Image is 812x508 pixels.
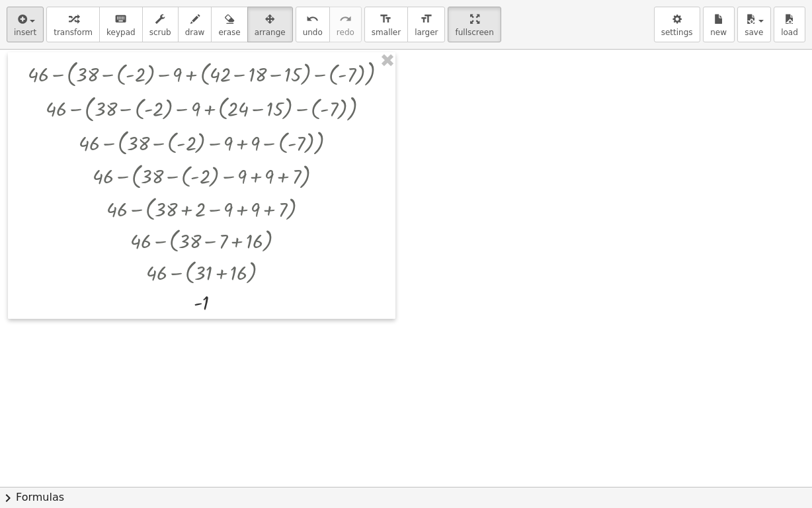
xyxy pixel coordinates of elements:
button: settings [654,7,700,42]
i: format_size [380,11,392,27]
button: redoredo [329,7,362,42]
button: draw [178,7,212,42]
button: format_sizesmaller [364,7,408,42]
span: smaller [372,28,401,37]
button: arrange [247,7,293,42]
span: undo [303,28,323,37]
span: arrange [255,28,286,37]
i: format_size [420,11,432,27]
button: insert [7,7,44,42]
span: save [745,28,763,37]
span: erase [218,28,240,37]
button: save [737,7,771,42]
span: settings [661,28,693,37]
i: redo [339,11,352,27]
span: fullscreen [455,28,493,37]
span: draw [185,28,205,37]
span: keypad [106,28,136,37]
button: scrub [142,7,179,42]
span: insert [14,28,36,37]
span: redo [337,28,354,37]
span: new [710,28,727,37]
span: scrub [149,28,171,37]
button: fullscreen [448,7,501,42]
button: load [774,7,805,42]
button: keyboardkeypad [99,7,143,42]
button: undoundo [296,7,330,42]
span: larger [415,28,438,37]
i: keyboard [114,11,127,27]
span: load [781,28,798,37]
button: erase [211,7,247,42]
button: transform [46,7,100,42]
button: format_sizelarger [407,7,445,42]
span: transform [54,28,93,37]
i: undo [306,11,319,27]
button: new [703,7,735,42]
